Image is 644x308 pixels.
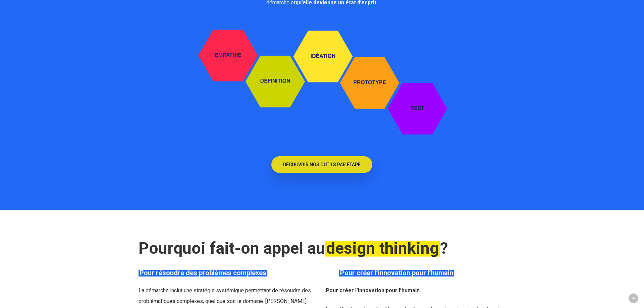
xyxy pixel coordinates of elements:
h2: Pourquoi fait-on appel au ? [139,239,506,258]
strong: Pour créer l’innovation pour l’humain [326,287,420,294]
em: Pour créer l’innovation pour l’humain [339,269,454,277]
span: DÉCOUVRIR NOS OUTILS PAR ÉTAPE [283,161,361,168]
em: Pour résoudre des problèmes complexes [139,269,267,277]
em: design thinking [325,239,440,258]
a: DÉCOUVRIR NOS OUTILS PAR ÉTAPE [271,156,372,173]
img: design thinking méthode stanford [184,16,460,142]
